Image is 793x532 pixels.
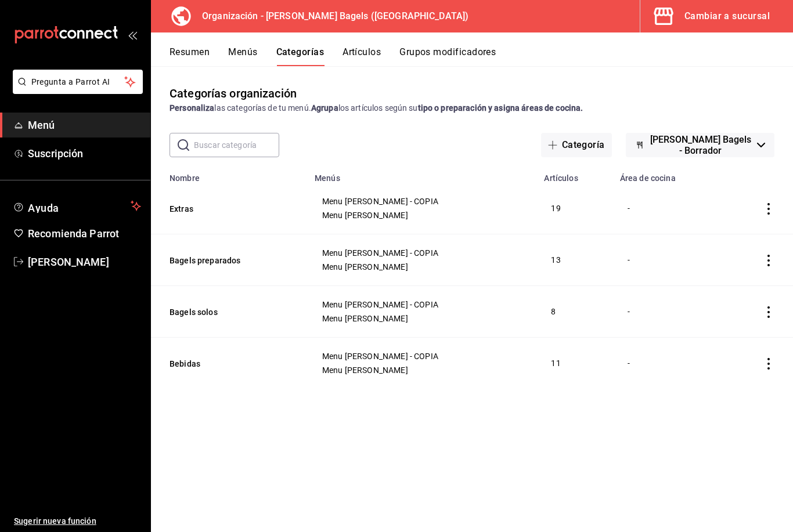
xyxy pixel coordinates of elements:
span: Sugerir nueva función [14,515,141,527]
table: categoriesTable [151,167,793,389]
span: Suscripción [28,146,141,161]
span: Menu [PERSON_NAME] - COPIA [322,197,522,205]
button: actions [763,358,774,370]
div: Categorías organización [170,85,297,102]
button: Artículos [343,46,381,66]
button: Grupos modificadores [399,46,496,66]
button: open_drawer_menu [128,30,137,39]
span: Menu [PERSON_NAME] [322,366,522,374]
button: [PERSON_NAME] Bagels - Borrador [626,133,774,157]
th: Menús [308,167,537,183]
th: Nombre [151,167,308,183]
div: las categorías de tu menú. los artículos según su [170,102,774,114]
span: [PERSON_NAME] [28,254,141,270]
a: Pregunta a Parrot AI [8,84,143,96]
button: Bebidas [170,358,286,370]
span: Menu [PERSON_NAME] - COPIA [322,301,522,309]
div: - [627,357,709,370]
input: Buscar categoría [194,133,279,157]
button: actions [763,306,774,318]
button: Categorías [276,46,325,66]
button: actions [763,203,774,215]
td: 11 [537,338,612,389]
span: Recomienda Parrot [28,226,141,241]
td: 8 [537,286,612,338]
button: Extras [170,203,286,215]
button: Bagels solos [170,306,286,318]
span: Ayuda [28,199,126,213]
td: 19 [537,183,612,234]
span: Menú [28,117,141,133]
span: Menu [PERSON_NAME] - COPIA [322,249,522,257]
th: Área de cocina [613,167,723,183]
button: Resumen [170,46,210,66]
th: Artículos [537,167,612,183]
div: - [627,305,709,318]
span: Menu [PERSON_NAME] [322,211,522,219]
span: Menu [PERSON_NAME] [322,263,522,271]
button: Categoría [541,133,612,157]
span: [PERSON_NAME] Bagels - Borrador [649,134,752,156]
button: Menús [228,46,257,66]
div: - [627,254,709,266]
div: Cambiar a sucursal [684,8,770,24]
button: Pregunta a Parrot AI [13,70,143,94]
div: navigation tabs [170,46,793,66]
strong: Agrupa [311,103,338,113]
h3: Organización - [PERSON_NAME] Bagels ([GEOGRAPHIC_DATA]) [193,9,468,23]
strong: tipo o preparación y asigna áreas de cocina. [418,103,583,113]
span: Menu [PERSON_NAME] - COPIA [322,352,522,360]
strong: Personaliza [170,103,214,113]
span: Menu [PERSON_NAME] [322,314,522,323]
div: - [627,202,709,215]
button: Bagels preparados [170,255,286,266]
td: 13 [537,234,612,286]
button: actions [763,255,774,266]
span: Pregunta a Parrot AI [31,76,125,88]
